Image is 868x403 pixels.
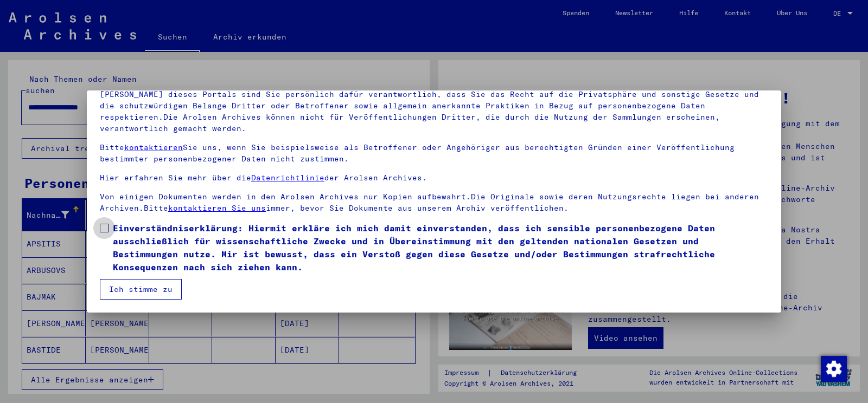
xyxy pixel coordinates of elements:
p: Hier erfahren Sie mehr über die der Arolsen Archives. [100,172,768,184]
p: Bitte Sie uns, wenn Sie beispielsweise als Betroffener oder Angehöriger aus berechtigten Gründen ... [100,142,768,165]
a: kontaktieren [124,142,183,152]
p: Von einigen Dokumenten werden in den Arolsen Archives nur Kopien aufbewahrt.Die Originale sowie d... [100,191,768,214]
img: Zustimmung ändern [821,356,847,382]
a: kontaktieren Sie uns [168,203,266,213]
a: Datenrichtlinie [251,173,324,183]
button: Ich stimme zu [100,279,182,300]
div: Zustimmung ändern [820,355,846,381]
span: Einverständniserklärung: Hiermit erkläre ich mich damit einverstanden, dass ich sensible personen... [113,222,768,274]
p: Bitte beachten Sie, dass dieses Portal über NS - Verfolgte sensible Daten zu identifizierten oder... [100,77,768,134]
